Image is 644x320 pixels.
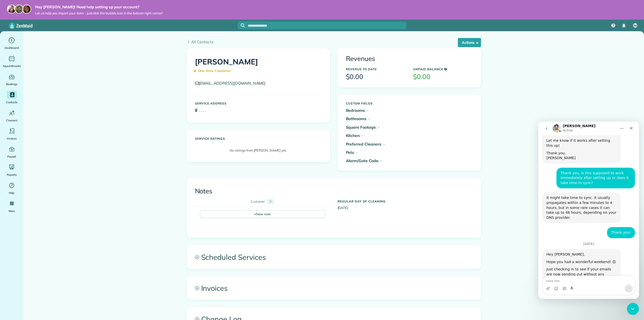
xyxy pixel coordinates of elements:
[35,11,163,15] span: Let us help you import your data - just click the bubble icon in the bottom right corner!
[32,165,36,169] button: Start recording
[195,137,322,140] h5: Service ratings
[15,5,24,14] img: jorge-587dff0eeaa6aab1f244e6dc62b8924c3b6ad411094392a53c71c6c4a576187d.jpg
[195,108,211,113] a: . . . . .
[187,277,481,300] a: Invoices
[619,20,629,31] div: Notifications
[6,100,17,105] span: Contacts
[251,199,265,204] div: Customer
[346,141,381,147] b: Preferred Cleaners
[241,23,245,27] svg: Focus search
[413,73,473,81] h3: $0.00
[346,133,406,138] p: : -
[8,130,78,135] div: Hey [PERSON_NAME],
[8,145,78,160] div: Just checking in to see if your emails are now sending out without any issues.
[5,45,19,50] span: Dashboard
[2,181,21,195] a: Help
[3,63,21,68] span: Appointments
[9,190,15,195] span: Help
[2,91,21,105] a: Contacts
[8,165,12,169] button: Upload attachment
[338,200,473,203] h5: Regular day of cleaning
[200,210,325,218] div: New note
[86,163,94,171] button: Send a message…
[2,36,21,50] a: Dashboard
[2,54,21,68] a: Appointments
[346,158,378,163] b: Alarm/Gate Code
[7,5,16,14] img: maria-72a9807cf96188c08ef61303f053569d2e2a8a1cde33d635c8a3ac13582a053d.jpg
[6,118,17,123] span: Cleaners
[2,127,21,141] a: Invoices
[346,133,360,138] b: Kitchen
[2,109,21,123] a: Cleaners
[195,188,473,195] h3: Notes
[195,81,270,86] a: [EMAIL_ADDRESS][DOMAIN_NAME]
[187,39,481,45] a: All Contacts
[538,122,639,299] iframe: Intercom live chat
[334,197,476,210] div: [DATE]
[346,141,406,147] p: : -
[2,145,21,159] a: Payroll
[346,67,406,71] h5: Revenue to Date
[195,102,322,105] h5: Service Address
[607,20,644,31] nav: Main
[346,108,365,113] b: Bedrooms
[346,55,473,62] h3: Revenues
[8,138,78,143] div: Hope you had a wonderful weekend! 😊
[633,24,637,28] span: AM
[195,58,322,75] h1: [PERSON_NAME]
[191,39,481,45] span: All Contacts
[346,73,406,81] h3: $0.00
[346,124,406,130] p: : -
[197,148,319,153] p: No ratings from [PERSON_NAME] yet.
[7,136,17,141] span: Invoices
[346,116,406,122] p: : -
[346,150,354,155] b: Pets
[346,125,376,130] b: Square Footage
[346,158,406,164] p: : -
[22,5,31,14] img: michelle-19f622bdf1676172e81f8f8fba1fb50e276960ebfe0243fe18214015130c80e4.jpg
[346,108,406,113] p: : -
[9,208,15,214] span: More
[195,66,233,75] span: One-time Customer
[6,82,18,87] span: Bookings
[16,165,20,169] button: Emoji picker
[2,73,21,87] a: Bookings
[413,67,473,71] h5: Unpaid Balance
[346,102,406,105] h5: Custom Fields
[7,154,16,159] span: Payroll
[35,5,163,10] strong: Hey [PERSON_NAME]! Need help setting up your account?
[254,212,256,216] span: +
[346,150,406,155] p: : -
[187,246,481,269] a: Scheduled Services
[238,23,245,27] button: Focus search
[7,172,17,177] span: Reports
[4,154,96,163] textarea: Message…
[346,116,367,121] b: Bathrooms
[2,163,21,177] a: Reports
[24,165,28,169] button: Gif picker
[458,38,481,47] button: Actions
[4,127,83,183] div: Hey [PERSON_NAME],Hope you had a wonderful weekend! 😊Just checking in to see if your emails are n...
[267,199,274,204] div: 0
